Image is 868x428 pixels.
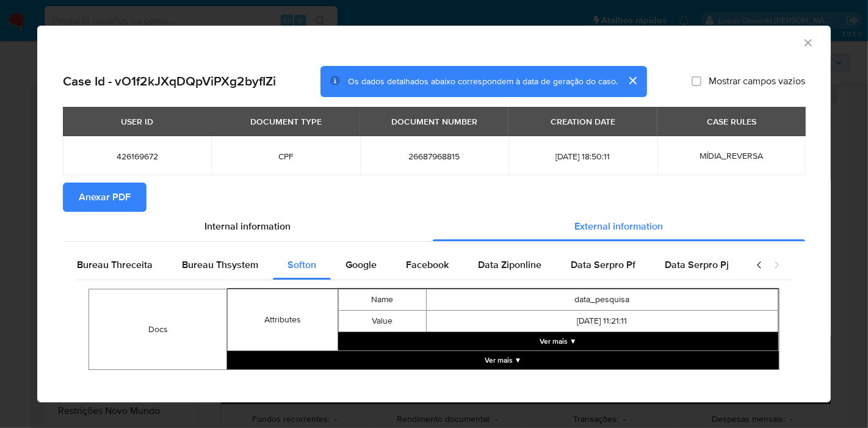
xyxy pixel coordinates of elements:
button: Fechar a janela [802,37,813,48]
span: CPF [226,151,345,162]
td: [DATE] 11:21:11 [426,311,778,332]
span: Bureau Threceita [77,258,153,272]
span: Anexar PDF [79,184,131,211]
span: Data Serpro Pj [665,258,729,272]
span: Mostrar campos vazios [709,75,805,87]
span: Data Serpro Pf [571,258,635,272]
td: Name [338,289,426,311]
td: Attributes [228,289,338,351]
td: Value [338,311,426,332]
span: MÍDIA_REVERSA [700,150,763,162]
span: [DATE] 18:50:11 [523,151,642,162]
div: Detailed info [63,212,805,241]
button: Expand array [338,332,778,350]
div: CASE RULES [700,111,764,132]
span: Bureau Thsystem [182,258,258,272]
div: closure-recommendation-modal [37,26,831,402]
input: Mostrar campos vazios [692,76,701,86]
div: USER ID [114,111,161,132]
button: cerrar [618,66,647,95]
span: 426169672 [78,151,197,162]
span: Data Ziponline [478,258,541,272]
span: 26687968815 [375,151,494,162]
td: Docs [89,289,227,370]
span: External information [575,219,664,233]
span: Softon [288,258,316,272]
span: Internal information [205,219,291,233]
span: Facebook [406,258,449,272]
span: Google [345,258,377,272]
div: CREATION DATE [543,111,623,132]
span: Os dados detalhados abaixo correspondem à data de geração do caso. [348,75,618,87]
div: DOCUMENT NUMBER [384,111,485,132]
button: Expand array [227,351,779,369]
h2: Case Id - vO1f2kJXqDQpViPXg2byfIZi [63,73,276,89]
div: DOCUMENT TYPE [243,111,329,132]
td: data_pesquisa [426,289,778,311]
button: Anexar PDF [63,183,146,212]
